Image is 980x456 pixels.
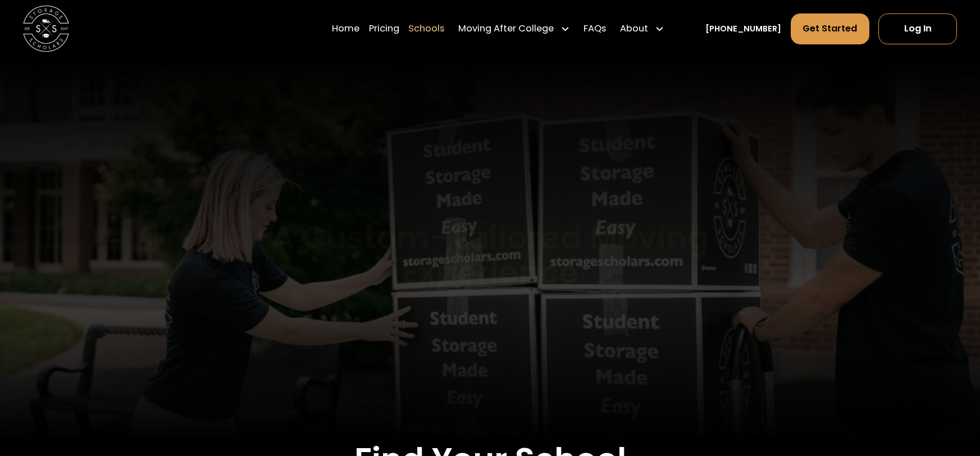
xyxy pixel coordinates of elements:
h1: A Custom-Tailored Moving Experience [213,221,767,290]
div: Moving After College [458,22,554,36]
a: Schools [408,13,444,45]
div: About [620,22,648,36]
div: About [616,13,669,45]
div: Moving After College [454,13,575,45]
a: Get Started [791,13,869,44]
a: Home [332,13,359,45]
img: Storage Scholars main logo [23,6,69,52]
a: Pricing [369,13,399,45]
a: FAQs [584,13,606,45]
a: [PHONE_NUMBER] [705,23,781,35]
a: Log In [878,13,957,44]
